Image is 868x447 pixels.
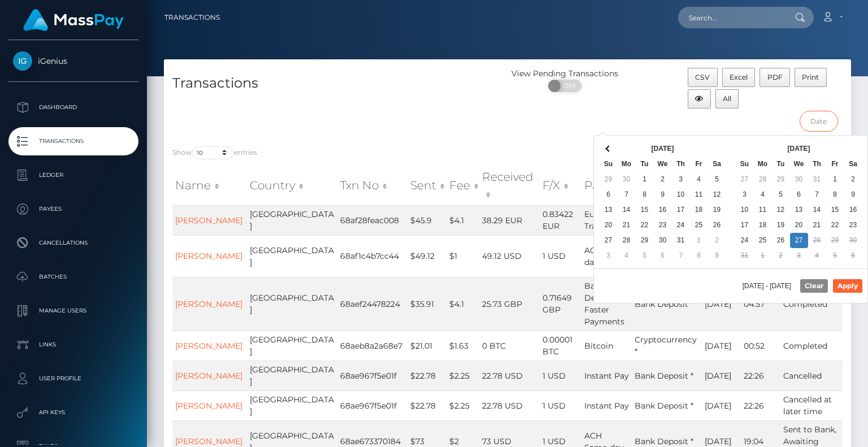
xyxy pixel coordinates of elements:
td: 11 [754,202,772,218]
td: 31 [808,172,826,187]
td: 6 [790,187,808,202]
a: User Profile [8,364,138,393]
a: [PERSON_NAME] [175,371,242,381]
td: 9 [654,187,672,202]
td: 3 [600,248,618,263]
td: 30 [654,233,672,248]
td: 1 [690,233,708,248]
th: Mo [754,157,772,172]
th: We [790,157,808,172]
th: Received: activate to sort column ascending [479,166,540,206]
td: [DATE] [702,331,741,361]
th: Country: activate to sort column ascending [247,166,337,206]
td: $1 [446,235,479,277]
a: [PERSON_NAME] [175,215,242,225]
td: 8 [636,187,654,202]
span: iGenius [8,56,138,66]
td: 00:52 [741,331,780,361]
a: [PERSON_NAME] [175,341,242,351]
td: 11 [690,187,708,202]
label: Show entries [172,146,257,159]
td: 4 [690,172,708,187]
td: 25.73 GBP [479,277,540,331]
td: Completed [780,277,843,331]
th: Sa [708,157,726,172]
th: [DATE] [754,141,844,157]
a: [PERSON_NAME] [175,251,242,261]
td: 0.83422 EUR [540,205,581,235]
span: Bitcoin [584,341,613,351]
button: Apply [833,279,862,293]
td: 30 [844,233,862,248]
p: Manage Users [13,302,134,319]
td: 68ae967f5e01f [337,390,407,420]
td: 22 [826,218,844,233]
th: F/X: activate to sort column ascending [540,166,581,206]
td: [DATE] [702,277,741,331]
span: All [723,94,731,103]
img: iGenius [13,51,32,71]
td: 16 [654,202,672,218]
td: $2.25 [446,361,479,390]
td: $22.78 [407,361,446,390]
td: 1 [826,172,844,187]
td: [GEOGRAPHIC_DATA] [247,205,337,235]
button: All [715,89,739,109]
th: Payer: activate to sort column ascending [581,166,632,206]
td: 0 BTC [479,331,540,361]
a: [PERSON_NAME] [175,401,242,411]
td: 5 [636,248,654,263]
th: Th [672,157,690,172]
td: $4.1 [446,205,479,235]
td: 7 [618,187,636,202]
td: 10 [736,202,754,218]
th: Tu [636,157,654,172]
td: $45.9 [407,205,446,235]
td: 22.78 USD [479,390,540,420]
td: $4.1 [446,277,479,331]
span: Euro IBAN Transfer [584,209,626,231]
td: 20 [790,218,808,233]
td: 7 [672,248,690,263]
a: Transactions [8,127,138,155]
a: Ledger [8,161,138,189]
td: 20 [600,218,618,233]
p: Links [13,336,134,353]
th: Tu [772,157,790,172]
td: 4 [754,187,772,202]
td: 16 [844,202,862,218]
td: 23 [844,218,862,233]
td: 49.12 USD [479,235,540,277]
a: Cancellations [8,229,138,257]
td: 15 [826,202,844,218]
button: Column visibility [688,89,711,109]
th: [DATE] [618,141,708,157]
td: [GEOGRAPHIC_DATA] [247,235,337,277]
td: 31 [672,233,690,248]
th: Th [808,157,826,172]
a: API Keys [8,398,138,427]
span: Instant Pay [584,371,629,381]
td: 28 [618,233,636,248]
th: Fee: activate to sort column ascending [446,166,479,206]
td: 25 [690,218,708,233]
td: 7 [808,187,826,202]
td: 27 [736,172,754,187]
span: PDF [767,73,783,81]
th: Su [600,157,618,172]
select: Showentries [192,146,234,159]
th: Name: activate to sort column ascending [172,166,247,206]
td: 8 [690,248,708,263]
td: $1.63 [446,331,479,361]
td: [DATE] [702,361,741,390]
td: 68aef24478224 [337,277,407,331]
td: 0.71649 GBP [540,277,581,331]
td: 19 [772,218,790,233]
td: 12 [708,187,726,202]
span: Print [802,73,819,81]
p: User Profile [13,370,134,387]
td: 19 [708,202,726,218]
td: 12 [772,202,790,218]
td: 3 [790,248,808,263]
td: Cancelled [780,361,843,390]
